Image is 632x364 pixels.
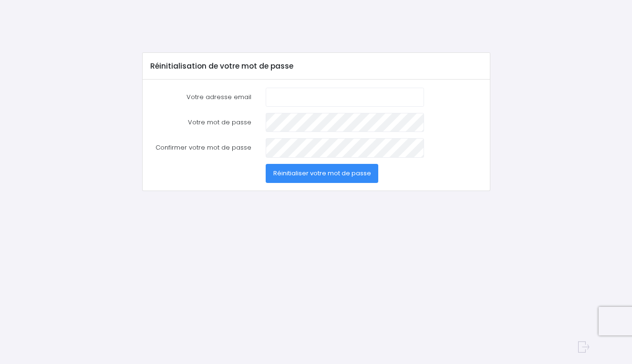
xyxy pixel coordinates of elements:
[143,53,490,80] div: Réinitialisation de votre mot de passe
[143,113,259,132] label: Votre mot de passe
[273,169,371,178] span: Réinitialiser votre mot de passe
[143,138,259,157] label: Confirmer votre mot de passe
[143,88,259,107] label: Votre adresse email
[266,164,379,183] button: Réinitialiser votre mot de passe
